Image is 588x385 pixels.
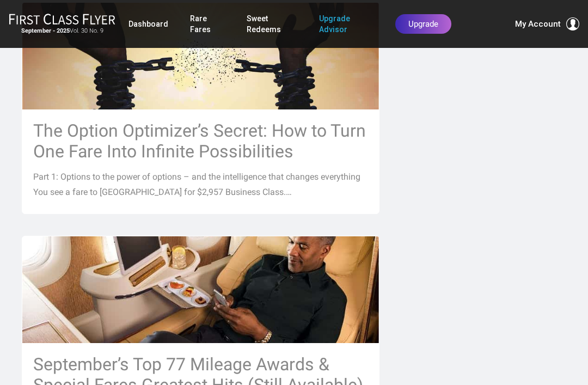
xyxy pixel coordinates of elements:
small: Vol. 30 No. 9 [9,27,115,35]
a: Rare Fares [190,9,225,39]
span: My Account [515,17,561,30]
a: First Class FlyerSeptember - 2025Vol. 30 No. 9 [9,13,115,35]
a: The Option Optimizer’s Secret: How to Turn One Fare Into Infinite Possibilities Part 1: Options t... [22,2,379,214]
strong: September - 2025 [21,27,70,34]
a: Upgrade Advisor [319,9,373,39]
button: My Account [515,17,579,30]
a: Upgrade [395,14,451,34]
a: Sweet Redeems [247,9,297,39]
p: Part 1: Options to the power of options – and the intelligence that changes everything You see a ... [33,169,368,200]
h3: The Option Optimizer’s Secret: How to Turn One Fare Into Infinite Possibilities [33,120,368,162]
a: Dashboard [128,14,168,34]
img: First Class Flyer [9,13,115,25]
